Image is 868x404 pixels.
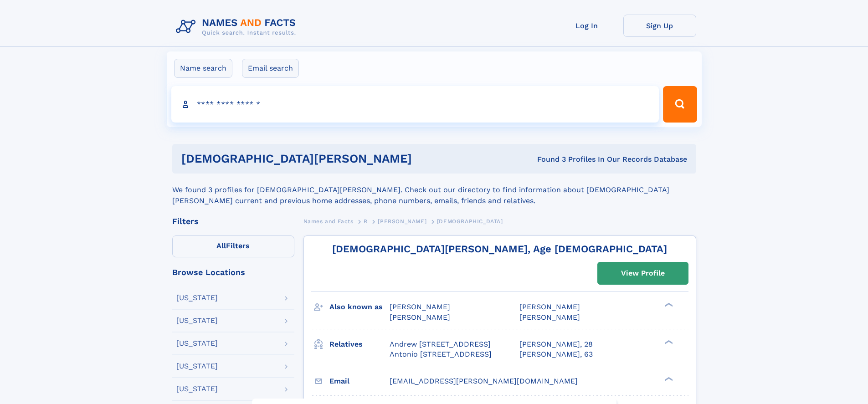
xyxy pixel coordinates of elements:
div: [US_STATE] [176,363,218,370]
label: Email search [242,59,299,78]
a: Andrew [STREET_ADDRESS] [390,339,491,349]
div: [US_STATE] [176,317,218,324]
span: [PERSON_NAME] [519,302,580,311]
input: search input [171,86,659,123]
a: View Profile [598,262,688,284]
div: ❯ [663,302,673,308]
div: ❯ [663,376,673,382]
div: [US_STATE] [176,294,218,302]
span: [PERSON_NAME] [378,218,426,225]
a: Sign Up [623,15,696,37]
div: View Profile [621,263,665,284]
div: Browse Locations [172,268,294,276]
a: Log In [550,15,623,37]
div: Filters [172,217,294,225]
div: We found 3 profiles for [DEMOGRAPHIC_DATA][PERSON_NAME]. Check out our directory to find informat... [172,174,696,206]
a: [PERSON_NAME] [378,215,426,227]
h1: [DEMOGRAPHIC_DATA][PERSON_NAME] [181,153,475,164]
div: [US_STATE] [176,385,218,393]
span: All [216,241,226,250]
div: ❯ [663,339,673,345]
h3: Also known as [329,299,390,315]
img: Logo Names and Facts [172,15,303,39]
a: Names and Facts [303,215,354,227]
label: Filters [172,235,294,257]
span: [PERSON_NAME] [519,313,580,322]
span: [EMAIL_ADDRESS][PERSON_NAME][DOMAIN_NAME] [390,377,578,385]
button: Search Button [663,86,697,123]
label: Name search [174,59,232,78]
div: [US_STATE] [176,340,218,347]
a: Antonio [STREET_ADDRESS] [390,349,492,359]
span: R [364,218,368,225]
span: [PERSON_NAME] [390,313,450,322]
a: [PERSON_NAME], 28 [519,339,593,349]
a: R [364,215,368,227]
h3: Relatives [329,337,390,352]
a: [PERSON_NAME], 63 [519,349,593,359]
div: Found 3 Profiles In Our Records Database [474,154,687,164]
a: [DEMOGRAPHIC_DATA][PERSON_NAME], Age [DEMOGRAPHIC_DATA] [332,243,667,255]
span: [DEMOGRAPHIC_DATA] [437,218,503,225]
h3: Email [329,373,390,389]
span: [PERSON_NAME] [390,302,450,311]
